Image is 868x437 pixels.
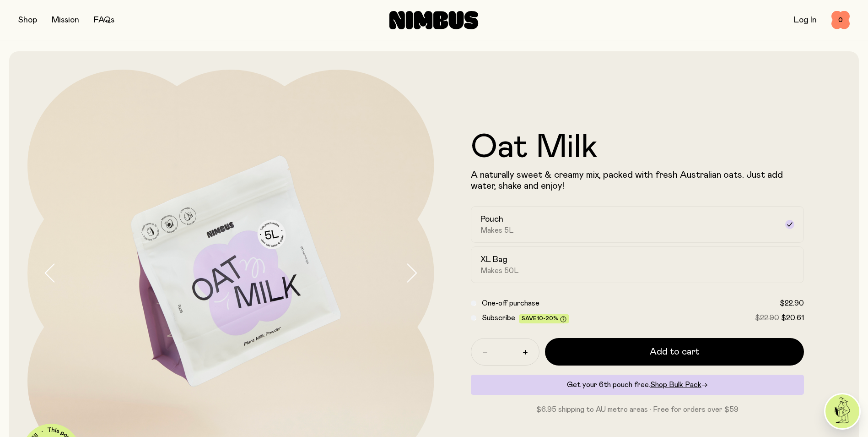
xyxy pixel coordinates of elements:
[52,16,79,24] a: Mission
[482,300,539,307] span: One-off purchase
[471,169,804,191] p: A naturally sweet & creamy mix, packed with fresh Australian oats. Just add water, shake and enjoy!
[522,316,566,322] span: Save
[780,300,804,307] span: $22.90
[471,375,804,395] div: Get your 6th pouch free.
[480,254,507,265] h2: XL Bag
[471,404,804,415] p: $6.95 shipping to AU metro areas · Free for orders over $59
[480,266,519,275] span: Makes 50L
[755,314,779,322] span: $22.90
[480,226,514,235] span: Makes 5L
[650,345,699,358] span: Add to cart
[650,381,708,388] a: Shop Bulk Pack→
[471,131,804,164] h1: Oat Milk
[94,16,114,24] a: FAQs
[831,11,850,29] button: 0
[545,338,804,366] button: Add to cart
[480,214,503,225] h2: Pouch
[794,16,817,24] a: Log In
[537,316,558,321] span: 10-20%
[781,314,804,322] span: $20.61
[482,314,515,322] span: Subscribe
[650,381,701,388] span: Shop Bulk Pack
[825,394,859,428] img: agent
